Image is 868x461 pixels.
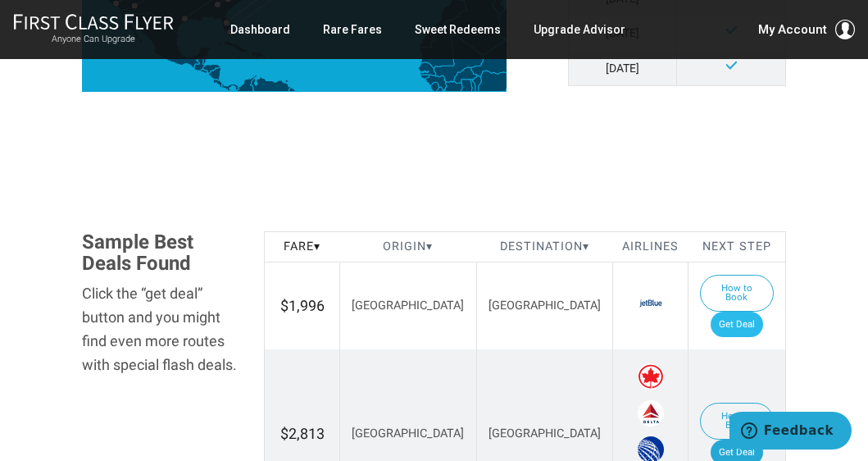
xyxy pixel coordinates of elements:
path: Sierra Leone [430,83,439,93]
span: $2,813 [280,425,325,442]
th: Airlines [613,231,688,262]
path: Guinea-Bissau [420,75,429,80]
path: Nicaragua [207,67,221,80]
span: JetBlue [638,290,664,317]
iframe: Opens a widget where you can find more information [729,412,852,453]
path: Burkina Faso [454,67,477,84]
a: First Class FlyerAnyone Can Upgrade [13,13,174,46]
path: Jamaica [235,57,242,59]
span: [GEOGRAPHIC_DATA] [352,299,464,313]
th: Next Step [688,231,785,262]
span: $1,996 [280,297,325,314]
th: Origin [339,231,476,262]
th: Destination [476,231,613,262]
span: My Account [758,20,827,39]
path: Niger [471,41,518,78]
h3: Sample Best Deals Found [82,231,239,275]
path: Belize [203,57,207,65]
span: ▾ [583,240,589,253]
button: My Account [758,20,855,39]
img: First Class Flyer [13,13,174,30]
small: Anyone Can Upgrade [13,34,174,45]
th: Fare [265,231,340,262]
a: Rare Fares [323,15,382,44]
div: Click the “get deal” button and you might find even more routes with special flash deals. [82,282,239,377]
path: Gambia [420,71,429,74]
span: ▾ [314,240,320,253]
path: Côte d'Ivoire [444,81,462,100]
td: [DATE] [568,51,677,86]
path: El Salvador [200,70,207,74]
a: Get Deal [711,312,763,338]
span: [GEOGRAPHIC_DATA] [489,299,601,313]
path: Togo [470,80,476,95]
path: Mali [434,36,483,83]
path: Panama [222,84,239,91]
path: Trinidad and Tobago [284,80,288,83]
span: [GEOGRAPHIC_DATA] [352,427,464,440]
path: Honduras [202,65,221,74]
path: Benin [473,76,482,94]
path: Nigeria [479,71,514,100]
span: [GEOGRAPHIC_DATA] [489,427,601,440]
path: Senegal [417,62,436,75]
a: Dashboard [230,15,290,44]
span: Air Canada [638,363,664,390]
a: Sweet Redeems [415,15,501,44]
span: Delta Airlines [638,400,664,427]
path: Ghana [461,80,474,98]
button: How to Book [700,275,773,312]
a: Upgrade Advisor [534,15,625,44]
path: Costa Rica [213,79,223,88]
path: Guatemala [194,59,207,71]
span: ▾ [426,240,433,253]
button: How to Book [700,403,773,440]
